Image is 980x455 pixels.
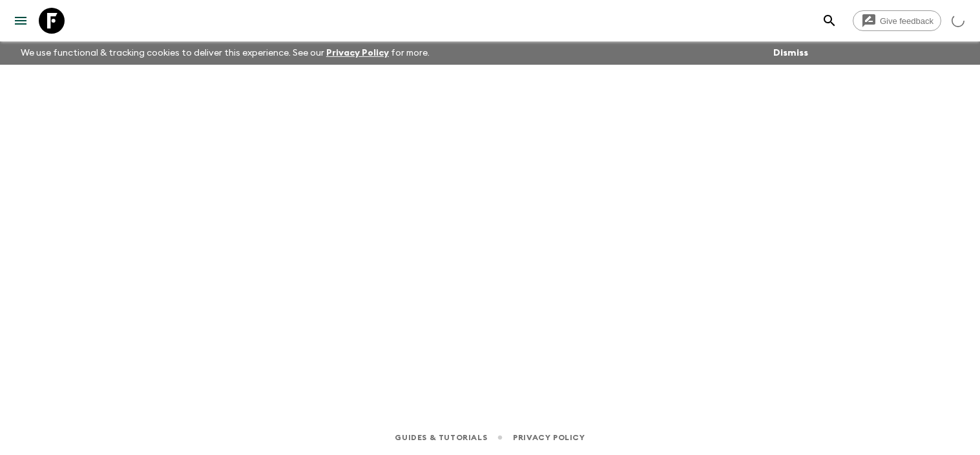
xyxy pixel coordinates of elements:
button: menu [8,8,34,34]
a: Privacy Policy [513,430,585,445]
a: Privacy Policy [326,49,389,58]
a: Guides & Tutorials [395,430,487,445]
p: We use functional & tracking cookies to deliver this experience. See our for more. [16,41,435,65]
button: Dismiss [770,44,811,62]
span: Give feedback [873,16,941,26]
a: Give feedback [853,10,941,31]
button: search adventures [817,8,842,34]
